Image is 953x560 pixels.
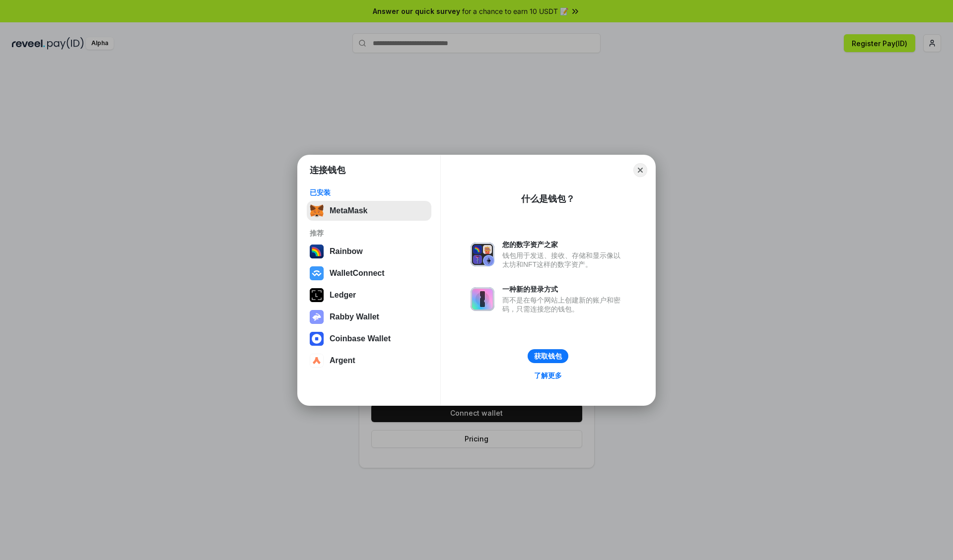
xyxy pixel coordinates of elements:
[330,334,391,343] div: Coinbase Wallet
[307,242,431,261] button: Rainbow
[307,329,431,349] button: Coinbase Wallet
[310,332,324,346] img: svg+xml,%3Csvg%20width%3D%2228%22%20height%3D%2228%22%20viewBox%3D%220%200%2028%2028%22%20fill%3D...
[307,263,431,283] button: WalletConnect
[502,251,625,269] div: 钱包用于发送、接收、存储和显示像以太坊和NFT这样的数字资产。
[310,288,324,302] img: svg+xml,%3Csvg%20xmlns%3D%22http%3A%2F%2Fwww.w3.org%2F2000%2Fsvg%22%20width%3D%2228%22%20height%3...
[307,307,431,327] button: Rabby Wallet
[310,266,324,280] img: svg+xml,%3Csvg%20width%3D%2228%22%20height%3D%2228%22%20viewBox%3D%220%200%2028%2028%22%20fill%3D...
[502,240,625,249] div: 您的数字资产之家
[330,269,385,278] div: WalletConnect
[471,287,494,311] img: svg+xml,%3Csvg%20xmlns%3D%22http%3A%2F%2Fwww.w3.org%2F2000%2Fsvg%22%20fill%3D%22none%22%20viewBox...
[307,285,431,305] button: Ledger
[521,193,575,205] div: 什么是钱包？
[330,247,363,256] div: Rainbow
[534,352,562,361] div: 获取钱包
[528,369,568,382] a: 了解更多
[330,291,356,300] div: Ledger
[307,201,431,221] button: MetaMask
[330,356,355,365] div: Argent
[310,204,324,218] img: svg+xml,%3Csvg%20fill%3D%22none%22%20height%3D%2233%22%20viewBox%3D%220%200%2035%2033%22%20width%...
[471,243,494,266] img: svg+xml,%3Csvg%20xmlns%3D%22http%3A%2F%2Fwww.w3.org%2F2000%2Fsvg%22%20fill%3D%22none%22%20viewBox...
[310,188,428,197] div: 已安装
[502,296,625,313] div: 而不是在每个网站上创建新的账户和密码，只需连接您的钱包。
[310,245,324,258] img: svg+xml,%3Csvg%20width%3D%22120%22%20height%3D%22120%22%20viewBox%3D%220%200%20120%20120%22%20fil...
[310,164,345,176] h1: 连接钱包
[307,351,431,371] button: Argent
[310,229,428,238] div: 推荐
[330,206,367,215] div: MetaMask
[310,310,324,324] img: svg+xml,%3Csvg%20xmlns%3D%22http%3A%2F%2Fwww.w3.org%2F2000%2Fsvg%22%20fill%3D%22none%22%20viewBox...
[502,285,625,294] div: 一种新的登录方式
[633,163,647,177] button: Close
[528,349,568,363] button: 获取钱包
[534,371,562,380] div: 了解更多
[330,312,379,321] div: Rabby Wallet
[310,354,324,368] img: svg+xml,%3Csvg%20width%3D%2228%22%20height%3D%2228%22%20viewBox%3D%220%200%2028%2028%22%20fill%3D...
